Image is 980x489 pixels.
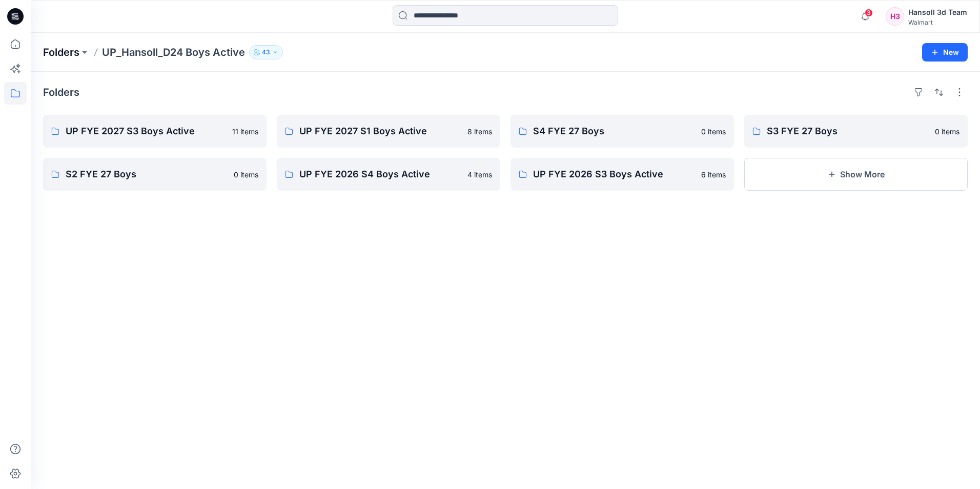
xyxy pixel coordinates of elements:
a: UP FYE 2027 S1 Boys Active8 items [277,115,500,148]
p: UP FYE 2026 S3 Boys Active [533,167,695,181]
a: S3 FYE 27 Boys0 items [744,115,968,148]
p: 6 items [701,169,726,180]
button: New [922,43,968,62]
button: 43 [249,45,283,59]
a: S2 FYE 27 Boys0 items [43,158,267,191]
p: UP FYE 2027 S1 Boys Active [299,124,461,138]
p: 11 items [232,126,258,137]
p: 43 [262,47,270,58]
p: 0 items [935,126,959,137]
button: Show More [744,158,968,191]
h4: Folders [43,86,79,98]
a: UP FYE 2027 S3 Boys Active11 items [43,115,267,148]
p: 4 items [467,169,492,180]
p: S3 FYE 27 Boys [767,124,929,138]
span: 3 [865,9,873,17]
div: Hansoll 3d Team [908,6,967,18]
p: 0 items [234,169,258,180]
p: 8 items [467,126,492,137]
p: S2 FYE 27 Boys [66,167,228,181]
div: Walmart [908,18,967,26]
p: UP FYE 2026 S4 Boys Active [299,167,461,181]
p: UP FYE 2027 S3 Boys Active [66,124,226,138]
p: 0 items [701,126,726,137]
p: S4 FYE 27 Boys [533,124,695,138]
a: Folders [43,45,79,59]
a: UP FYE 2026 S4 Boys Active4 items [277,158,500,191]
a: UP FYE 2026 S3 Boys Active6 items [511,158,734,191]
div: H3 [886,7,904,26]
a: S4 FYE 27 Boys0 items [511,115,734,148]
p: UP_Hansoll_D24 Boys Active [102,45,245,59]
